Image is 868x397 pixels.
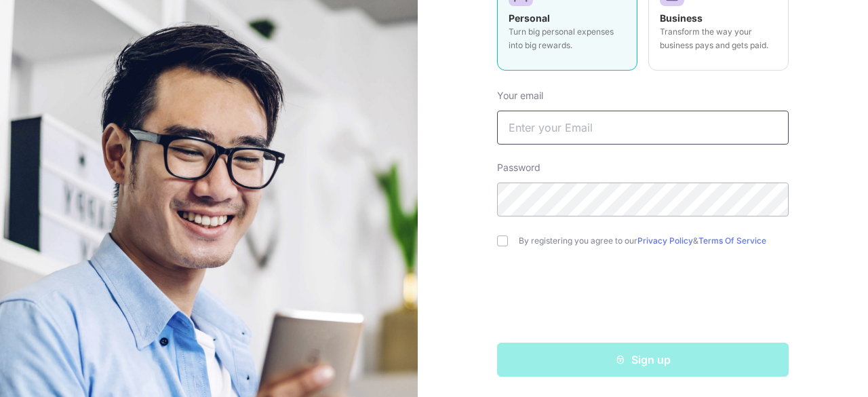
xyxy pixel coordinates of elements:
[497,161,540,174] label: Password
[540,273,746,326] iframe: reCAPTCHA
[698,235,766,246] a: Terms Of Service
[637,235,693,246] a: Privacy Policy
[660,25,777,52] p: Transform the way your business pays and gets paid.
[497,89,543,102] label: Your email
[660,12,703,24] strong: Business
[519,235,789,246] label: By registering you agree to our &
[497,111,789,145] input: Enter your Email
[509,25,626,52] p: Turn big personal expenses into big rewards.
[509,12,550,24] strong: Personal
